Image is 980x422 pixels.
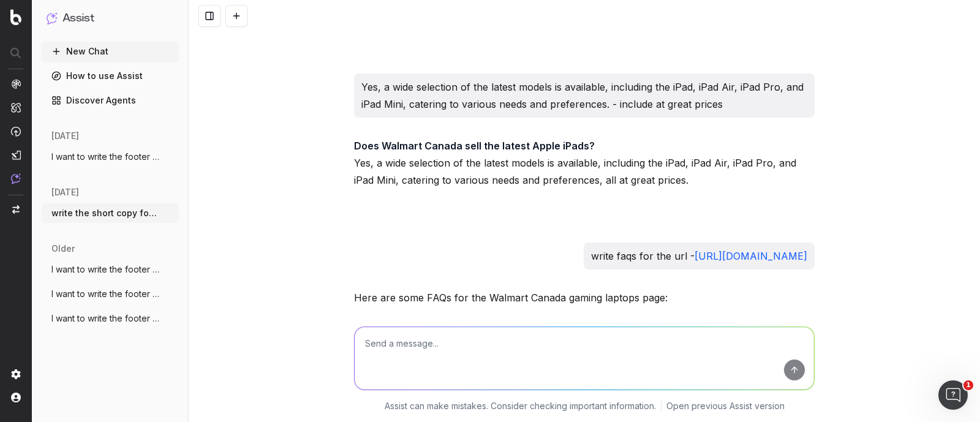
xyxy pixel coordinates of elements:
[385,400,656,412] p: Assist can make mistakes. Consider checking important information.
[47,10,174,27] button: Assist
[963,380,973,390] span: 1
[47,12,58,24] img: Assist
[42,66,179,86] a: How to use Assist
[11,79,21,89] img: Analytics
[51,288,159,300] span: I want to write the footer text. The foo
[10,9,21,25] img: Botify logo
[42,309,179,328] button: I want to write the footer text. The foo
[42,147,179,167] button: I want to write the footer text. The foo
[51,151,159,163] span: I want to write the footer text. The foo
[51,130,79,142] span: [DATE]
[11,150,21,160] img: Studio
[354,140,595,152] strong: Does Walmart Canada sell the latest Apple iPads?
[695,250,807,262] a: [URL][DOMAIN_NAME]
[354,289,815,306] p: Here are some FAQs for the Walmart Canada gaming laptops page:
[51,207,159,219] span: write the short copy for the url: https:
[591,247,807,265] p: write faqs for the url -
[42,42,179,61] button: New Chat
[938,380,968,410] iframe: Intercom live chat
[42,260,179,279] button: I want to write the footer text. The foo
[361,78,807,113] p: Yes, a wide selection of the latest models is available, including the iPad, iPad Air, iPad Pro, ...
[42,91,179,110] a: Discover Agents
[12,205,20,214] img: Switch project
[51,186,79,198] span: [DATE]
[11,173,21,184] img: Assist
[42,203,179,223] button: write the short copy for the url: https:
[62,10,94,27] h1: Assist
[11,393,21,402] img: My account
[11,369,21,379] img: Setting
[11,102,21,113] img: Intelligence
[354,137,815,189] p: Yes, a wide selection of the latest models is available, including the iPad, iPad Air, iPad Pro, ...
[42,284,179,304] button: I want to write the footer text. The foo
[51,312,159,325] span: I want to write the footer text. The foo
[666,400,785,412] a: Open previous Assist version
[51,243,75,255] span: older
[11,126,21,137] img: Activation
[51,263,159,276] span: I want to write the footer text. The foo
